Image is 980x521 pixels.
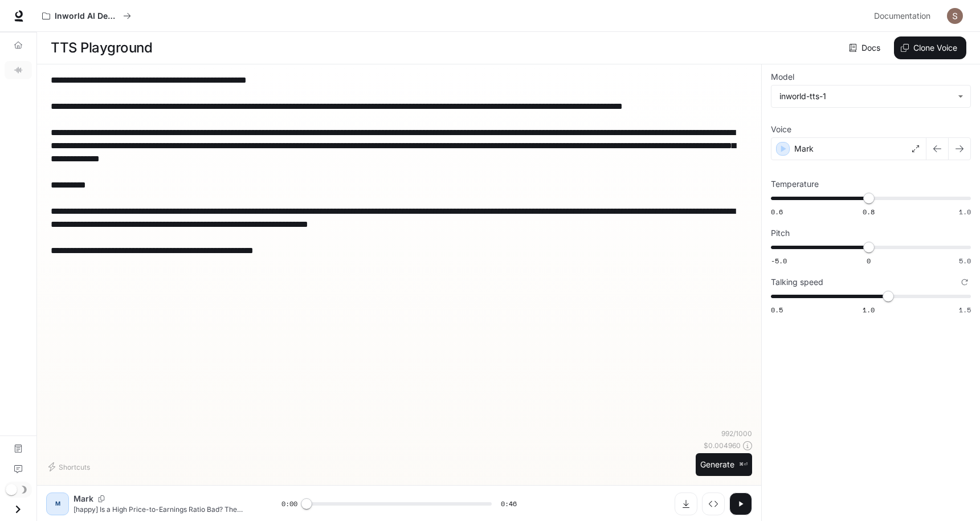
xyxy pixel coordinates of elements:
p: Talking speed [771,278,823,286]
p: ⌘⏎ [739,461,748,468]
p: $ 0.004960 [704,441,741,450]
button: User avatar [944,5,966,27]
a: TTS Playground [5,61,32,79]
button: Open drawer [5,498,31,521]
p: Pitch [771,229,790,237]
a: Documentation [5,439,32,458]
p: Mark [73,493,93,504]
div: inworld-tts-1 [779,91,952,102]
p: Mark [794,143,814,154]
a: Overview [5,36,32,54]
span: 5.0 [959,256,971,266]
h1: TTS Playground [51,36,152,59]
span: Documentation [874,9,930,23]
button: Inspect [702,492,725,515]
p: [happy] Is a High Price-to-Earnings Ratio Bad? The Truth! Imagine paying twenty dollars for every... [73,504,254,514]
button: Copy Voice ID [93,495,109,502]
span: 1.0 [959,207,971,217]
a: Feedback [5,460,32,478]
div: inworld-tts-1 [771,86,970,107]
span: 1.5 [959,305,971,315]
span: 0 [867,256,871,266]
a: Docs [847,36,885,59]
span: 0:00 [281,498,297,510]
p: 992 / 1000 [721,429,752,438]
button: Clone Voice [894,36,966,59]
p: Inworld AI Demos [55,11,119,21]
button: Reset to default [958,276,971,288]
span: 1.0 [863,305,875,315]
span: Dark mode toggle [6,483,17,495]
p: Voice [771,125,791,133]
span: 0.8 [863,207,875,217]
span: 0.5 [771,305,783,315]
button: All workspaces [37,5,136,27]
div: M [48,495,67,513]
span: 0.6 [771,207,783,217]
span: -5.0 [771,256,787,266]
button: Generate⌘⏎ [696,453,752,477]
img: User avatar [947,8,963,24]
p: Model [771,73,794,81]
p: Temperature [771,180,819,188]
a: Documentation [869,5,939,27]
button: Shortcuts [46,458,95,476]
button: Download audio [675,492,697,515]
span: 0:46 [501,498,517,510]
